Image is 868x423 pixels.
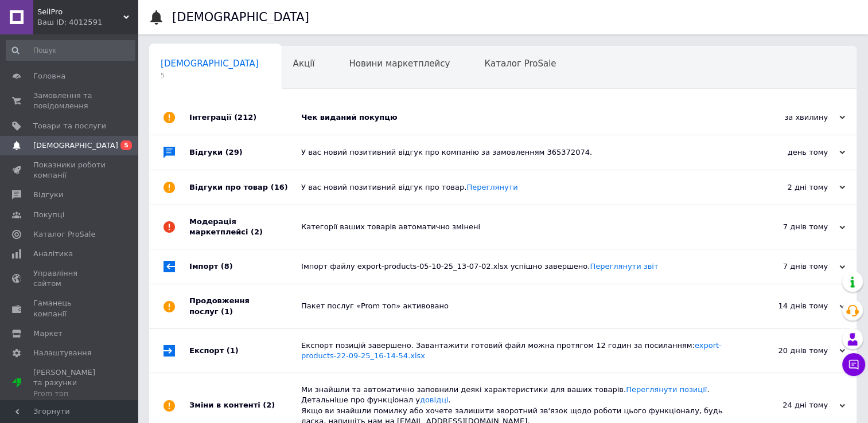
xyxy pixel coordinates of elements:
[189,284,301,328] div: Продовження послуг
[251,228,263,236] span: (2)
[189,205,301,249] div: Модерація маркетплейсі
[6,40,135,61] input: Пошук
[271,183,288,191] span: (16)
[590,262,658,271] a: Переглянути звіт
[33,140,118,151] span: [DEMOGRAPHIC_DATA]
[33,298,106,319] span: Гаманець компанії
[225,148,243,156] span: (29)
[33,91,106,111] span: Замовлення та повідомлення
[730,222,845,232] div: 7 днів тому
[33,121,106,131] span: Товари та послуги
[730,112,845,123] div: за хвилину
[189,100,301,135] div: Інтеграції
[33,328,63,339] span: Маркет
[301,340,730,361] div: Експорт позицій завершено. Завантажити готовий файл можна протягом 12 годин за посиланням:
[33,229,95,240] span: Каталог ProSale
[263,401,275,409] span: (2)
[466,183,517,191] a: Переглянути
[33,268,106,289] span: Управління сайтом
[37,7,123,17] span: SellPro
[33,71,65,81] span: Головна
[161,71,259,80] span: 5
[189,170,301,205] div: Відгуки про товар
[730,346,845,356] div: 20 днів тому
[842,353,865,376] button: Чат з покупцем
[33,249,73,259] span: Аналітика
[301,261,730,272] div: Імпорт файлу export-products-05-10-25_13-07-02.xlsx успішно завершено.
[730,301,845,311] div: 14 днів тому
[420,395,449,404] a: довідці
[730,400,845,410] div: 24 дні тому
[189,249,301,284] div: Імпорт
[301,112,730,123] div: Чек виданий покупцю
[349,58,450,69] span: Новини маркетплейсу
[172,10,309,24] h1: [DEMOGRAPHIC_DATA]
[301,147,730,158] div: У вас новий позитивний відгук про компанію за замовленням 365372074.
[33,348,92,358] span: Налаштування
[301,182,730,193] div: У вас новий позитивний відгук про товар.
[730,182,845,193] div: 2 дні тому
[301,341,722,360] a: export-products-22-09-25_16-14-54.xlsx
[221,307,233,316] span: (1)
[37,17,138,28] div: Ваш ID: 4012591
[234,113,256,122] span: (212)
[484,58,556,69] span: Каталог ProSale
[221,262,233,271] span: (8)
[189,135,301,170] div: Відгуки
[293,58,315,69] span: Акції
[301,301,730,311] div: Пакет послуг «Prom топ» активовано
[33,190,63,200] span: Відгуки
[161,58,259,69] span: [DEMOGRAPHIC_DATA]
[33,210,64,220] span: Покупці
[301,222,730,232] div: Категорії ваших товарів автоматично змінені
[227,346,239,355] span: (1)
[33,389,106,399] div: Prom топ
[189,329,301,373] div: Експорт
[730,147,845,158] div: день тому
[33,160,106,181] span: Показники роботи компанії
[33,367,106,399] span: [PERSON_NAME] та рахунки
[120,140,132,150] span: 5
[626,385,707,394] a: Переглянути позиції
[730,261,845,272] div: 7 днів тому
